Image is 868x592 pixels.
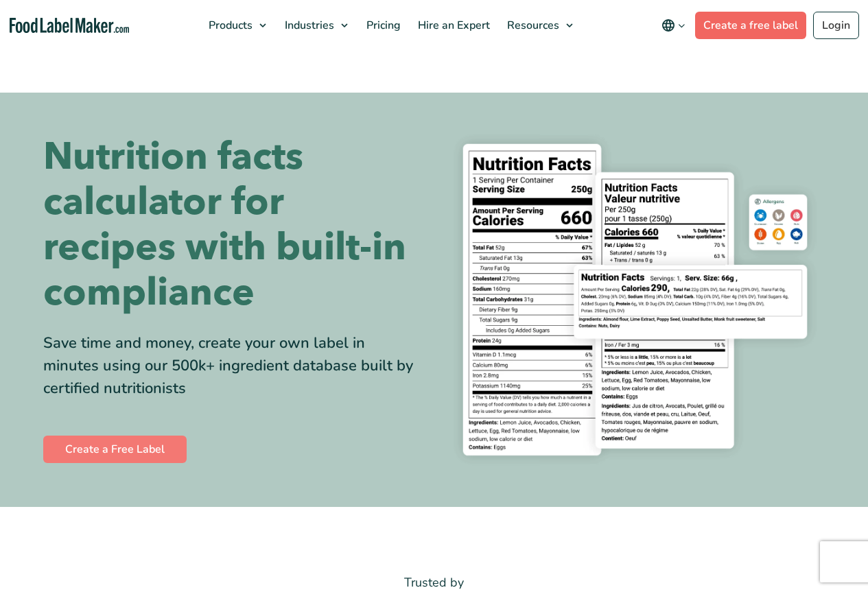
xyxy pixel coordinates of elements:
h1: Nutrition facts calculator for recipes with built-in compliance [43,134,424,316]
span: Products [204,18,254,33]
span: Hire an Expert [414,18,491,33]
div: Save time and money, create your own label in minutes using our 500k+ ingredient database built b... [43,332,424,400]
span: Resources [503,18,561,33]
a: Create a free label [695,12,806,39]
span: Industries [281,18,336,33]
a: Login [813,12,859,39]
span: Pricing [362,18,402,33]
a: Create a Free Label [43,436,187,463]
